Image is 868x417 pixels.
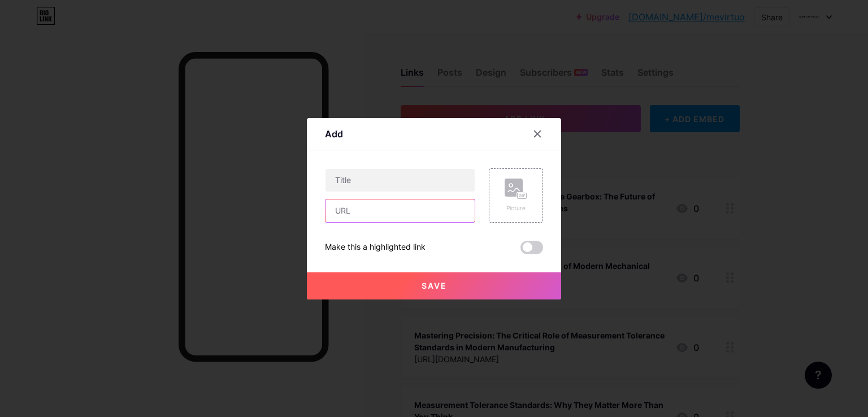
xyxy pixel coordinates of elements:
[307,272,561,299] button: Save
[325,127,343,141] div: Add
[325,199,475,222] input: URL
[325,241,426,254] div: Make this a highlighted link
[505,204,527,212] div: Picture
[422,281,447,290] span: Save
[325,169,475,192] input: Title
